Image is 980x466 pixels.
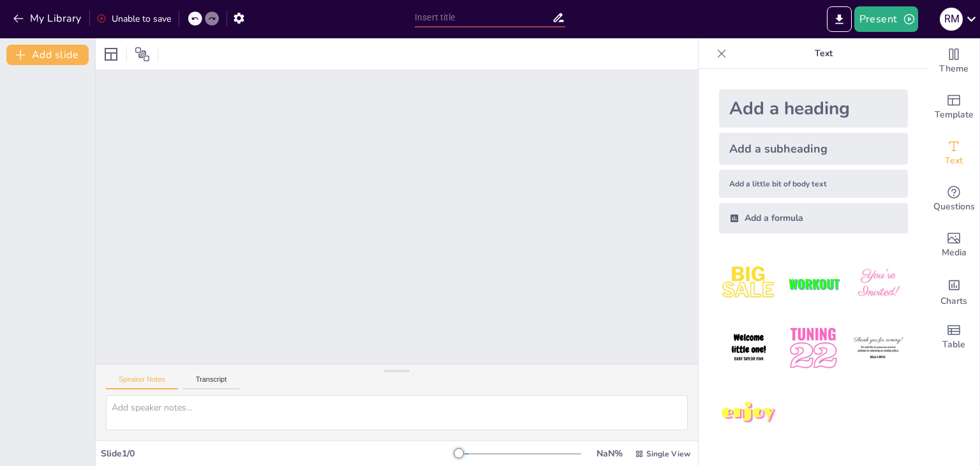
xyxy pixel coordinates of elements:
p: Text [732,38,916,69]
div: Add ready made slides [928,84,979,130]
button: Speaker Notes [106,375,178,389]
input: Insert title [415,8,552,27]
div: Get real-time input from your audience [928,176,979,222]
div: Add a formula [719,203,908,234]
img: 3.jpeg [849,254,908,313]
span: Position [135,47,150,62]
div: Slide 1 / 0 [101,447,459,460]
button: Transcript [183,375,240,389]
button: Present [854,6,918,32]
span: Table [942,338,965,352]
button: Export to PowerPoint [827,6,852,32]
div: Add charts and graphs [928,268,979,314]
div: Layout [101,44,121,64]
div: NaN % [594,447,625,460]
img: 2.jpeg [783,254,843,313]
div: Unable to save [96,13,171,25]
div: Change the overall theme [928,38,979,84]
span: Media [942,246,967,260]
img: 1.jpeg [719,254,778,313]
span: Charts [940,294,967,308]
div: Add a subheading [719,133,908,165]
img: 6.jpeg [849,319,908,378]
span: Text [945,154,963,168]
img: 5.jpeg [783,319,843,378]
span: Theme [939,62,969,76]
img: 7.jpeg [719,384,778,443]
div: R M [940,8,963,31]
div: Add a heading [719,89,908,128]
button: My Library [10,8,87,29]
span: Single View [646,449,690,459]
span: Questions [933,200,975,214]
img: 4.jpeg [719,319,778,378]
button: R M [940,6,963,32]
div: Add a little bit of body text [719,170,908,198]
span: Template [935,108,974,122]
div: Add a table [928,314,979,360]
div: Add text boxes [928,130,979,176]
button: Add slide [6,45,89,65]
div: Add images, graphics, shapes or video [928,222,979,268]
